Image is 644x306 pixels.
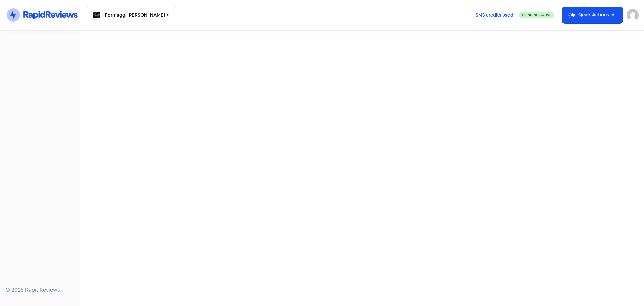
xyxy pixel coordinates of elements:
button: Formaggi [PERSON_NAME] [86,6,176,24]
span: SMS credits used [476,12,513,19]
a: SMS credits used [470,11,519,18]
span: Sending Active [524,13,551,17]
a: Sending Active [519,11,554,19]
img: User [627,9,639,21]
button: Quick Actions [562,7,623,23]
div: © 2025 RapidReviews [5,286,75,294]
